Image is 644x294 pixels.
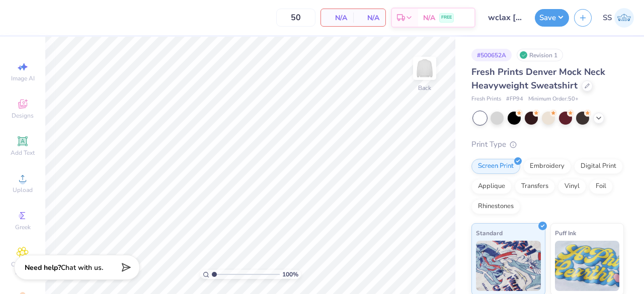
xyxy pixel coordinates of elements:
[471,66,605,91] span: Fresh Prints Denver Mock Neck Heavyweight Sweatshirt
[15,223,31,231] span: Greek
[603,12,612,24] span: SS
[603,8,634,28] a: SS
[415,58,435,78] img: Back
[555,228,576,238] span: Puff Ink
[11,149,35,157] span: Add Text
[480,8,530,28] input: Untitled Design
[555,241,620,291] img: Puff Ink
[614,8,634,28] img: Sonia Seth
[25,263,61,272] strong: Need help?
[471,139,624,150] div: Print Type
[359,13,379,23] span: N/A
[471,49,512,61] div: # 500652A
[276,9,315,27] input: – –
[506,95,523,104] span: # FP94
[327,13,347,23] span: N/A
[515,179,555,194] div: Transfers
[528,95,579,104] span: Minimum Order: 50 +
[471,95,501,104] span: Fresh Prints
[61,263,103,272] span: Chat with us.
[5,260,40,276] span: Clipart & logos
[476,228,503,238] span: Standard
[535,9,569,27] button: Save
[441,14,452,21] span: FREE
[574,159,623,174] div: Digital Print
[282,270,298,279] span: 100 %
[471,199,520,214] div: Rhinestones
[423,13,435,23] span: N/A
[589,179,613,194] div: Foil
[476,241,541,291] img: Standard
[558,179,586,194] div: Vinyl
[517,49,563,61] div: Revision 1
[11,74,35,82] span: Image AI
[12,112,34,120] span: Designs
[523,159,571,174] div: Embroidery
[418,83,431,92] div: Back
[471,179,512,194] div: Applique
[471,159,520,174] div: Screen Print
[13,186,33,194] span: Upload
